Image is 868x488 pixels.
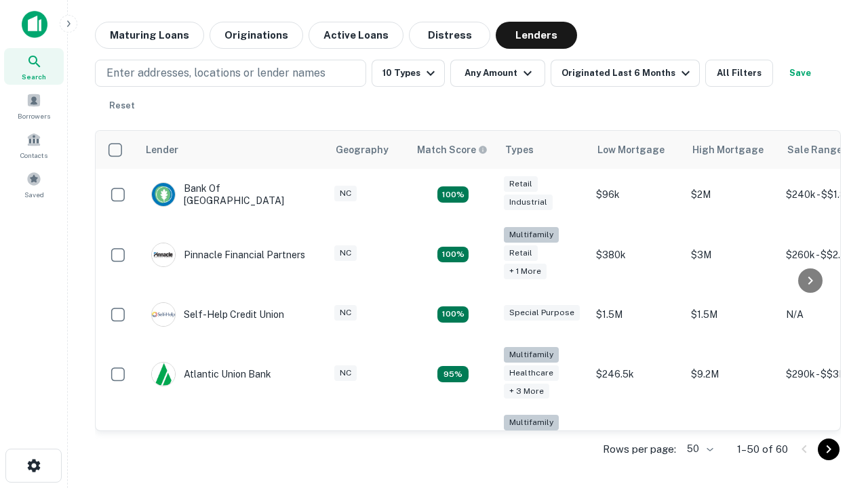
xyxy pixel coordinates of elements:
img: picture [152,183,175,206]
span: Search [22,71,46,82]
div: NC [334,305,357,321]
div: Matching Properties: 17, hasApolloMatch: undefined [437,247,469,263]
div: Matching Properties: 9, hasApolloMatch: undefined [437,366,469,382]
td: $9.2M [684,340,779,409]
a: Contacts [4,127,64,163]
th: Low Mortgage [589,131,684,169]
td: $380k [589,220,684,289]
div: Multifamily [504,227,559,243]
div: Capitalize uses an advanced AI algorithm to match your search with the best lender. The match sco... [417,142,488,157]
p: Enter addresses, locations or lender names [106,65,325,81]
div: + 1 more [504,264,547,279]
div: Geography [336,142,389,158]
div: Special Purpose [504,305,580,321]
img: picture [152,303,175,326]
button: Reset [100,92,144,119]
th: Capitalize uses an advanced AI algorithm to match your search with the best lender. The match sco... [409,131,497,169]
button: All Filters [705,60,773,87]
img: capitalize-icon.png [22,11,47,38]
div: 50 [682,439,715,459]
div: Atlantic Union Bank [151,362,271,386]
p: Rows per page: [603,441,676,457]
a: Saved [4,166,64,203]
td: $3.2M [684,408,779,476]
button: 10 Types [372,60,445,87]
div: High Mortgage [692,142,764,158]
div: Matching Properties: 11, hasApolloMatch: undefined [437,306,469,323]
td: $1.5M [684,289,779,340]
div: The Fidelity Bank [151,430,261,455]
div: Sale Range [787,142,842,158]
div: Originated Last 6 Months [561,65,694,81]
a: Search [4,48,64,85]
span: Saved [24,189,44,200]
th: High Mortgage [684,131,779,169]
div: NC [334,245,357,261]
div: Multifamily [504,347,559,363]
p: 1–50 of 60 [737,441,788,457]
div: Low Mortgage [597,142,665,158]
button: Go to next page [818,439,840,460]
td: $3M [684,220,779,289]
div: Bank Of [GEOGRAPHIC_DATA] [151,182,314,207]
td: $1.5M [589,289,684,340]
div: Retail [504,176,538,192]
th: Types [497,131,589,169]
button: Originated Last 6 Months [551,60,700,87]
td: $2M [684,169,779,220]
div: Self-help Credit Union [151,302,284,327]
div: Matching Properties: 15, hasApolloMatch: undefined [437,186,469,203]
a: Borrowers [4,87,64,124]
button: Enter addresses, locations or lender names [95,60,366,87]
div: Pinnacle Financial Partners [151,243,305,267]
div: Types [505,142,534,158]
td: $246k [589,408,684,476]
button: Distress [409,22,490,49]
div: Industrial [504,195,553,210]
div: Lender [146,142,178,158]
td: $246.5k [589,340,684,409]
button: Originations [210,22,303,49]
h6: Match Score [417,142,485,157]
div: NC [334,365,357,381]
div: + 3 more [504,384,549,399]
button: Maturing Loans [95,22,204,49]
div: Healthcare [504,365,559,381]
button: Active Loans [309,22,403,49]
td: $96k [589,169,684,220]
div: Retail [504,245,538,261]
img: picture [152,363,175,386]
button: Any Amount [450,60,545,87]
div: Multifamily [504,415,559,430]
span: Contacts [20,150,47,161]
div: NC [334,186,357,201]
span: Borrowers [18,110,50,121]
th: Lender [138,131,328,169]
th: Geography [328,131,409,169]
iframe: Chat Widget [800,336,868,401]
button: Save your search to get updates of matches that match your search criteria. [778,60,822,87]
button: Lenders [496,22,577,49]
img: picture [152,243,175,266]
